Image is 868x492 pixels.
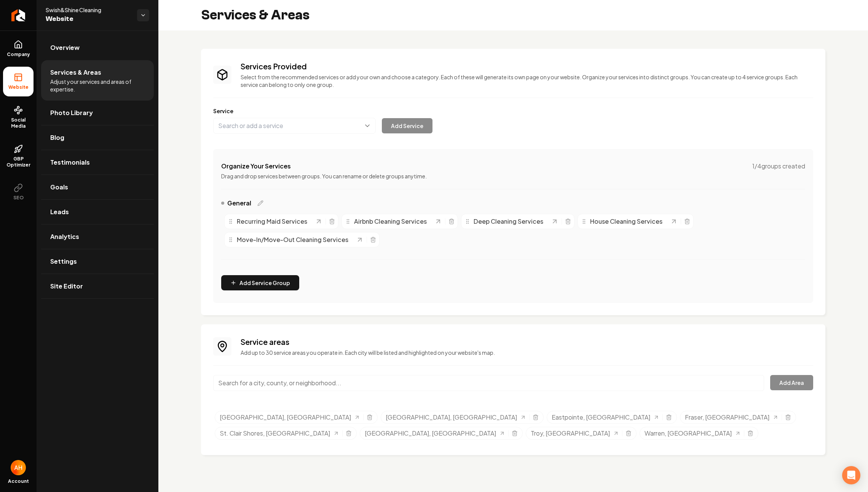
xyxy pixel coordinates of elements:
[11,9,26,21] img: Rebolt Logo
[842,466,860,484] div: Open Intercom Messenger
[213,375,764,391] input: Search for a city, county, or neighborhood...
[220,429,330,438] span: St. Clair Shores, [GEOGRAPHIC_DATA]
[752,162,805,171] span: 1 / 4 groups created
[365,429,496,438] span: [GEOGRAPHIC_DATA], [GEOGRAPHIC_DATA]
[227,199,251,208] span: General
[50,207,69,216] span: Leads
[531,429,610,438] span: Troy, [GEOGRAPHIC_DATA]
[50,133,64,142] span: Blog
[220,429,339,438] a: St. Clair Shores, [GEOGRAPHIC_DATA]
[237,235,348,244] span: Move-In/Move-Out Cleaning Services
[201,8,310,23] h2: Services & Areas
[8,478,29,484] span: Account
[365,429,505,438] a: [GEOGRAPHIC_DATA], [GEOGRAPHIC_DATA]
[228,217,315,226] div: Recurring Maid Services
[552,413,659,422] a: Eastpointe, [GEOGRAPHIC_DATA]
[3,34,34,64] a: Company
[241,349,813,356] p: Add up to 30 service areas you operate in. Each city will be listed and highlighted on your websi...
[474,217,543,226] span: Deep Cleaning Services
[41,274,154,298] a: Site Editor
[354,217,427,226] span: Airbnb Cleaning Services
[41,224,154,249] a: Analytics
[4,51,33,58] span: Company
[228,235,356,244] div: Move-In/Move-Out Cleaning Services
[241,337,813,347] h3: Service areas
[3,177,34,207] button: SEO
[46,6,131,14] span: Swish&Shine Cleaning
[50,43,80,52] span: Overview
[5,84,32,90] span: Website
[213,107,813,115] label: Service
[386,413,517,422] span: [GEOGRAPHIC_DATA], [GEOGRAPHIC_DATA]
[3,156,34,168] span: GBP Optimizer
[50,282,83,291] span: Site Editor
[220,413,351,422] span: [GEOGRAPHIC_DATA], [GEOGRAPHIC_DATA]
[685,413,779,422] a: Fraser, [GEOGRAPHIC_DATA]
[221,172,805,180] p: Drag and drop services between groups. You can rename or delete groups anytime.
[41,150,154,175] a: Testimonials
[50,183,68,192] span: Goals
[3,117,34,129] span: Social Media
[531,429,619,438] a: Troy, [GEOGRAPHIC_DATA]
[50,68,101,77] span: Services & Areas
[41,175,154,199] a: Goals
[41,200,154,224] a: Leads
[50,257,77,266] span: Settings
[50,158,90,167] span: Testimonials
[220,413,360,422] a: [GEOGRAPHIC_DATA], [GEOGRAPHIC_DATA]
[3,99,34,135] a: Social Media
[241,73,813,88] p: Select from the recommended services or add your own and choose a category. Each of these will ge...
[386,413,526,422] a: [GEOGRAPHIC_DATA], [GEOGRAPHIC_DATA]
[50,108,93,117] span: Photo Library
[11,460,26,475] img: Anthony Hurgoi
[464,217,551,226] div: Deep Cleaning Services
[10,195,27,201] span: SEO
[41,101,154,125] a: Photo Library
[221,162,291,171] h4: Organize Your Services
[50,232,79,241] span: Analytics
[50,78,145,93] span: Adjust your services and areas of expertise.
[590,217,662,226] span: House Cleaning Services
[46,14,131,24] span: Website
[3,138,34,174] a: GBP Optimizer
[41,35,154,60] a: Overview
[41,125,154,150] a: Blog
[645,429,741,438] a: Warren, [GEOGRAPHIC_DATA]
[581,217,670,226] div: House Cleaning Services
[645,429,732,438] span: Warren, [GEOGRAPHIC_DATA]
[552,413,650,422] span: Eastpointe, [GEOGRAPHIC_DATA]
[241,61,813,72] h3: Services Provided
[221,275,299,290] button: Add Service Group
[237,217,307,226] span: Recurring Maid Services
[215,411,813,443] ul: Selected tags
[345,217,434,226] div: Airbnb Cleaning Services
[11,460,26,475] button: Open user button
[41,249,154,274] a: Settings
[685,413,769,422] span: Fraser, [GEOGRAPHIC_DATA]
